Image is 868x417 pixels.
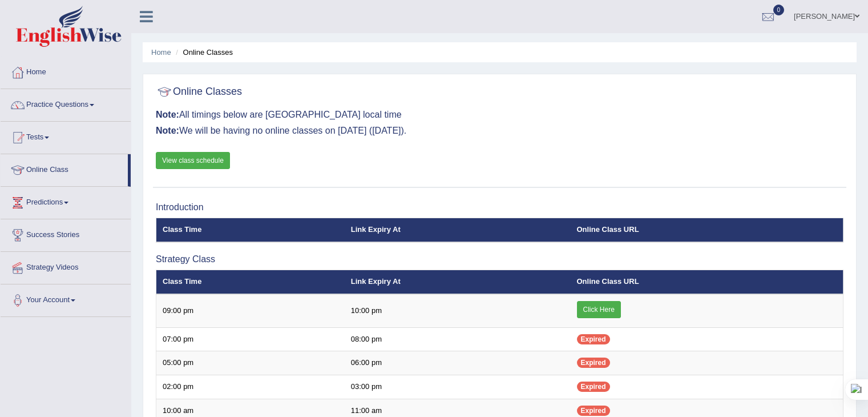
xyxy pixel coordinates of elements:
[156,327,345,351] td: 07:00 pm
[571,218,843,242] th: Online Class URL
[345,327,571,351] td: 08:00 pm
[1,284,131,313] a: Your Account
[1,154,128,183] a: Online Class
[577,406,610,416] span: Expired
[1,252,131,280] a: Strategy Videos
[577,334,610,344] span: Expired
[577,358,610,368] span: Expired
[345,351,571,375] td: 06:00 pm
[773,5,785,15] span: 0
[156,270,345,294] th: Class Time
[156,110,843,120] h3: All timings below are [GEOGRAPHIC_DATA] local time
[1,122,131,150] a: Tests
[156,218,345,242] th: Class Time
[156,126,843,136] h3: We will be having no online classes on [DATE] ([DATE]).
[156,375,345,399] td: 02:00 pm
[156,254,843,264] h3: Strategy Class
[156,294,345,328] td: 09:00 pm
[577,301,621,318] a: Click Here
[571,270,843,294] th: Online Class URL
[151,48,171,57] a: Home
[156,110,179,119] b: Note:
[173,47,233,58] li: Online Classes
[156,83,242,101] h2: Online Classes
[1,57,131,85] a: Home
[345,270,571,294] th: Link Expiry At
[345,218,571,242] th: Link Expiry At
[156,351,345,375] td: 05:00 pm
[156,152,230,169] a: View class schedule
[577,382,610,392] span: Expired
[345,375,571,399] td: 03:00 pm
[156,126,179,135] b: Note:
[1,219,131,248] a: Success Stories
[345,294,571,328] td: 10:00 pm
[1,89,131,118] a: Practice Questions
[156,202,843,212] h3: Introduction
[1,187,131,215] a: Predictions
